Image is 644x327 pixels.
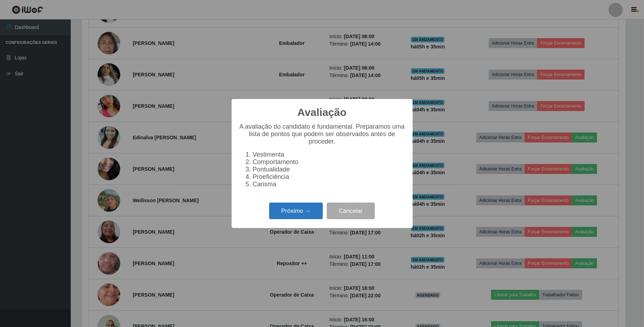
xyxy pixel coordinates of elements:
p: A avaliação do candidato é fundamental. Preparamos uma lista de pontos que podem ser observados a... [239,123,406,145]
li: Comportamento [253,158,406,166]
li: Vestimenta [253,151,406,158]
button: Próximo → [269,203,323,219]
li: Proeficiência [253,173,406,181]
h2: Avaliação [297,106,347,119]
li: Carisma [253,181,406,188]
button: Cancelar [327,203,375,219]
li: Pontualidade [253,166,406,173]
